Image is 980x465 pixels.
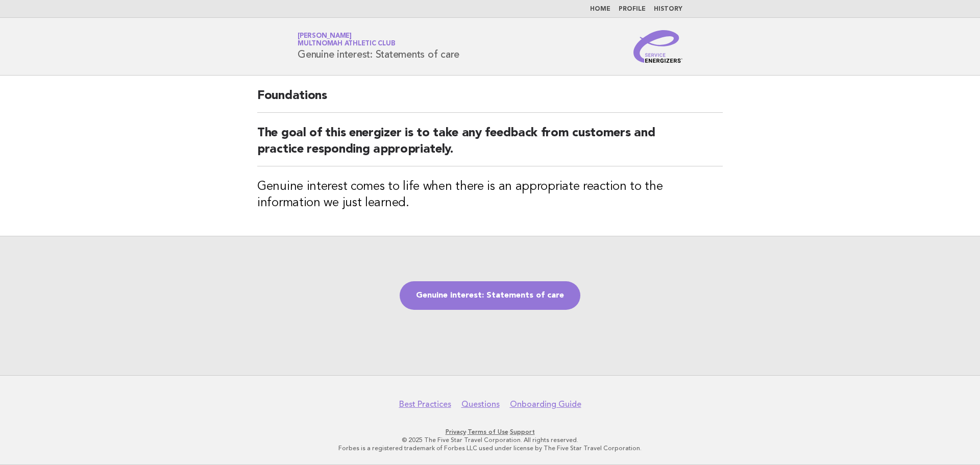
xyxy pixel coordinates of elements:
span: Multnomah Athletic Club [298,41,395,47]
p: Forbes is a registered trademark of Forbes LLC used under license by The Five Star Travel Corpora... [178,444,802,452]
a: Privacy [446,428,466,435]
a: Onboarding Guide [510,399,581,409]
a: Profile [619,6,646,12]
h1: Genuine interest: Statements of care [298,33,459,60]
a: Home [590,6,610,12]
h2: Foundations [257,88,723,113]
p: © 2025 The Five Star Travel Corporation. All rights reserved. [178,436,802,444]
img: Service Energizers [633,30,682,63]
p: · · [178,428,802,436]
a: Support [510,428,535,435]
a: Questions [461,399,500,409]
a: [PERSON_NAME]Multnomah Athletic Club [298,33,395,47]
h3: Genuine interest comes to life when there is an appropriate reaction to the information we just l... [257,179,723,211]
a: Terms of Use [468,428,508,435]
a: Best Practices [399,399,451,409]
a: History [654,6,682,12]
a: Genuine interest: Statements of care [400,281,580,310]
h2: The goal of this energizer is to take any feedback from customers and practice responding appropr... [257,125,723,166]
